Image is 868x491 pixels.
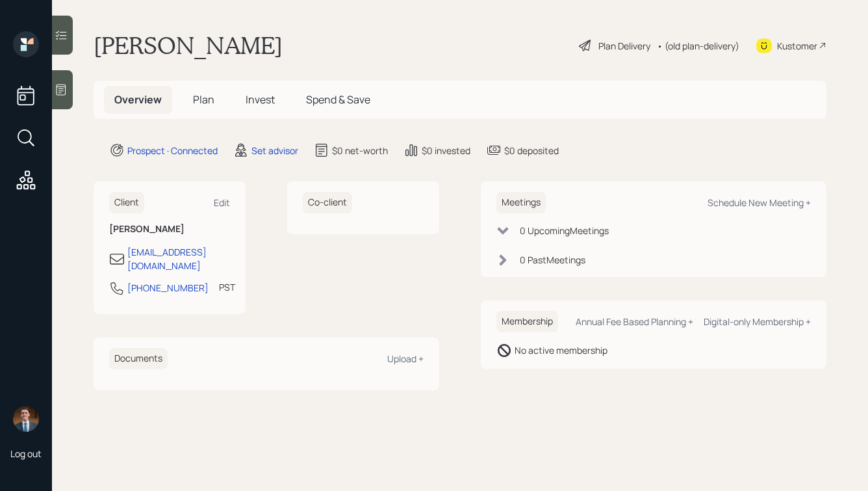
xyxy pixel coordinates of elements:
div: $0 deposited [504,144,559,157]
div: Plan Delivery [598,39,650,53]
h1: [PERSON_NAME] [94,31,283,60]
div: 0 Upcoming Meeting s [520,224,609,237]
div: Prospect · Connected [127,144,218,157]
div: No active membership [515,343,607,357]
div: $0 net-worth [332,144,388,157]
h6: [PERSON_NAME] [109,224,230,235]
div: Annual Fee Based Planning + [576,315,693,328]
h6: Documents [109,348,168,369]
div: Edit [214,196,230,209]
div: Digital-only Membership + [704,315,811,328]
div: • (old plan-delivery) [657,39,739,53]
h6: Client [109,192,144,213]
span: Overview [114,92,162,107]
h6: Co-client [303,192,352,213]
span: Invest [246,92,275,107]
div: 0 Past Meeting s [520,253,585,267]
span: Spend & Save [306,92,370,107]
h6: Membership [496,311,558,332]
img: hunter_neumayer.jpg [13,406,39,432]
div: Upload + [387,352,424,365]
h6: Meetings [496,192,546,213]
div: Set advisor [251,144,298,157]
span: Plan [193,92,214,107]
div: Schedule New Meeting + [708,196,811,209]
div: Log out [10,447,42,460]
div: $0 invested [422,144,470,157]
div: [PHONE_NUMBER] [127,281,209,295]
div: [EMAIL_ADDRESS][DOMAIN_NAME] [127,245,230,272]
div: Kustomer [777,39,817,53]
div: PST [219,280,235,294]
